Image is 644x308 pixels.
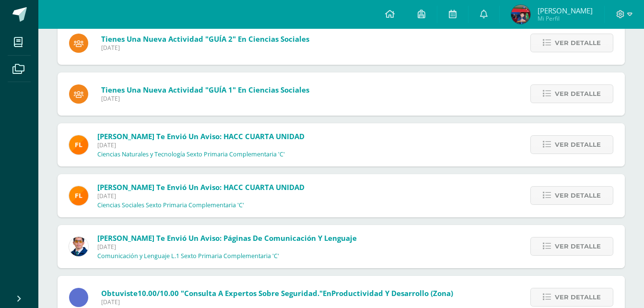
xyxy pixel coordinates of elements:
[101,95,309,103] span: [DATE]
[97,252,279,260] p: Comunicación y Lenguaje L.1 Sexto Primaria Complementaria 'C'
[97,131,304,141] span: [PERSON_NAME] te envió un aviso: HACC CUARTA UNIDAD
[538,14,593,23] span: Mi Perfil
[101,85,309,95] span: Tienes una nueva actividad "GUÍA 1" En Ciencias Sociales
[538,6,593,15] span: [PERSON_NAME]
[555,187,601,204] span: Ver detalle
[97,243,357,251] span: [DATE]
[181,288,323,298] span: "Consulta a expertos sobre seguridad."
[69,186,88,205] img: 00e92e5268842a5da8ad8efe5964f981.png
[69,237,88,256] img: 059ccfba660c78d33e1d6e9d5a6a4bb6.png
[69,135,88,154] img: 00e92e5268842a5da8ad8efe5964f981.png
[555,288,601,306] span: Ver detalle
[101,288,453,298] span: Obtuviste en
[555,34,601,52] span: Ver detalle
[511,5,530,24] img: 7c4b4b2a7b2c2efcd9b026606aaf8e50.png
[97,182,304,192] span: [PERSON_NAME] te envió un aviso: HACC CUARTA UNIDAD
[555,237,601,255] span: Ver detalle
[555,136,601,154] span: Ver detalle
[97,141,304,149] span: [DATE]
[97,192,304,200] span: [DATE]
[555,85,601,103] span: Ver detalle
[331,288,453,298] span: Productividad y Desarrollo (Zona)
[101,298,453,306] span: [DATE]
[97,201,244,209] p: Ciencias Sociales Sexto Primaria Complementaria 'C'
[97,151,285,158] p: Ciencias Naturales y Tecnología Sexto Primaria Complementaria 'C'
[138,288,179,298] span: 10.00/10.00
[97,233,357,243] span: [PERSON_NAME] te envió un aviso: Páginas de Comunicación y Lenguaje
[101,44,309,52] span: [DATE]
[101,34,309,44] span: Tienes una nueva actividad "GUÍA 2" En Ciencias Sociales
